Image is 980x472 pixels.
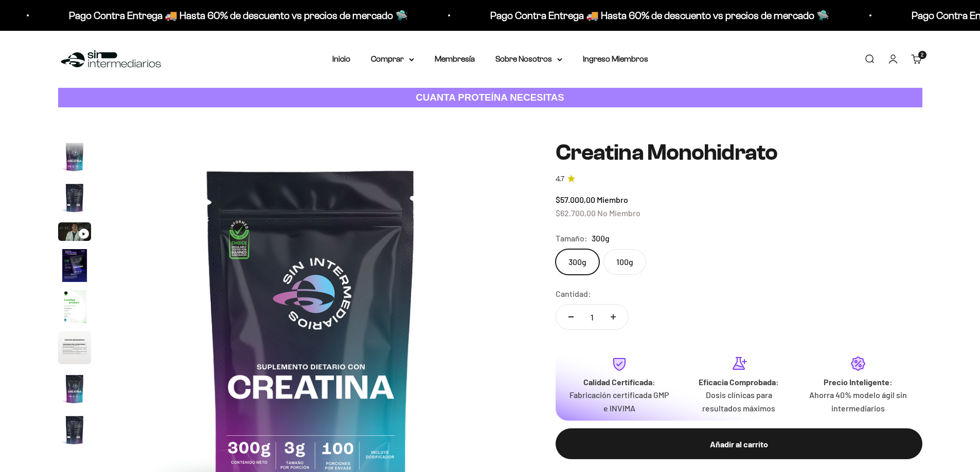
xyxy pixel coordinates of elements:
span: 300g [592,232,610,245]
a: Membresía [435,54,475,63]
span: $62.700,00 [556,208,596,218]
button: Ir al artículo 3 [58,222,91,244]
a: CUANTA PROTEÍNA NECESITAS [58,88,922,108]
img: Creatina Monohidrato [58,181,91,214]
p: Dosis clínicas para resultados máximos [687,388,790,414]
legend: Tamaño: [556,232,587,245]
p: Pago Contra Entrega 🚚 Hasta 60% de descuento vs precios de mercado 🛸 [68,7,407,24]
button: Ir al artículo 5 [58,290,91,326]
a: Inicio [332,54,350,63]
summary: Sobre Nosotros [495,52,562,66]
button: Ir al artículo 7 [58,372,91,408]
strong: Eficacia Comprobada: [699,377,779,387]
button: Ir al artículo 6 [58,331,91,367]
summary: Comprar [371,52,414,66]
div: Añadir al carrito [576,438,902,451]
button: Ir al artículo 1 [58,140,91,176]
img: Creatina Monohidrato [58,372,91,405]
strong: Precio Inteligente: [824,377,893,387]
button: Ir al artículo 4 [58,249,91,285]
strong: Calidad Certificada: [583,377,655,387]
strong: CUANTA PROTEÍNA NECESITAS [416,92,564,103]
img: Creatina Monohidrato [58,140,91,173]
img: Creatina Monohidrato [58,249,91,282]
img: Creatina Monohidrato [58,413,91,446]
span: 4.7 [556,174,564,185]
label: Cantidad: [556,287,591,300]
button: Añadir al carrito [556,428,922,459]
button: Reducir cantidad [556,305,586,329]
span: Miembro [597,195,628,204]
img: Creatina Monohidrato [58,331,91,364]
button: Ir al artículo 8 [58,413,91,449]
p: Ahorra 40% modelo ágil sin intermediarios [807,388,910,414]
p: Pago Contra Entrega 🚚 Hasta 60% de descuento vs precios de mercado 🛸 [489,7,828,24]
p: Fabricación certificada GMP e INVIMA [568,388,671,414]
a: 4.74.7 de 5.0 estrellas [556,174,922,185]
button: Aumentar cantidad [598,305,628,329]
span: 2 [921,52,923,58]
span: $57.000,00 [556,195,595,204]
img: Creatina Monohidrato [58,290,91,323]
h1: Creatina Monohidrato [556,140,922,165]
button: Ir al artículo 2 [58,181,91,217]
span: No Miembro [597,208,640,218]
a: Ingreso Miembros [583,54,648,63]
